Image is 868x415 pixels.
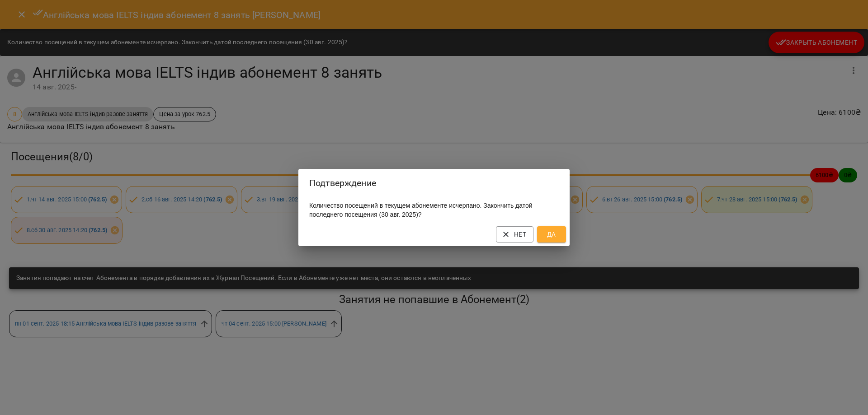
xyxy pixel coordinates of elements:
[309,176,559,190] h2: Подтверждение
[544,229,559,240] span: Да
[298,197,570,223] div: Количество посещений в текущем абонементе исчерпано. Закончить датой последнего посещения (30 авг...
[537,226,566,242] button: Да
[503,229,526,240] span: Нет
[496,226,533,242] button: Нет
